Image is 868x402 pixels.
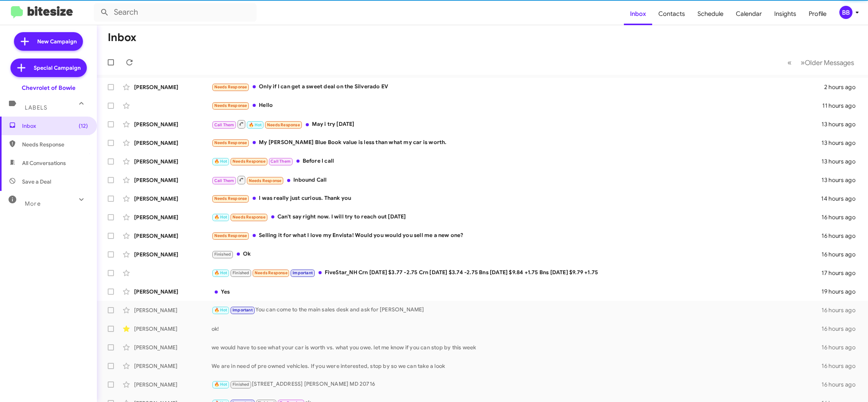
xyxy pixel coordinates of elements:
[108,31,136,44] h1: Inbox
[212,82,823,91] div: Only if I can get a sweet deal on the Silverado EV
[214,122,234,127] span: Call Them
[691,3,730,25] a: Schedule
[787,58,792,67] span: «
[232,215,265,220] span: Needs Response
[822,102,862,110] div: 11 hours ago
[652,3,691,25] span: Contacts
[214,196,247,201] span: Needs Response
[22,141,88,148] span: Needs Response
[34,64,81,72] span: Special Campaign
[134,362,212,370] div: [PERSON_NAME]
[212,250,821,259] div: Ok
[730,3,768,25] a: Calendar
[821,195,862,203] div: 14 hours ago
[134,232,212,240] div: [PERSON_NAME]
[293,270,313,275] span: Important
[25,104,47,111] span: Labels
[823,83,862,91] div: 2 hours ago
[805,58,854,67] span: Older Messages
[22,159,66,167] span: All Conversations
[821,158,862,165] div: 13 hours ago
[833,6,859,19] button: BB
[134,325,212,333] div: [PERSON_NAME]
[821,139,862,147] div: 13 hours ago
[22,84,76,92] div: Chevrolet of Bowie
[821,306,862,314] div: 16 hours ago
[212,101,822,110] div: Hello
[214,178,234,183] span: Call Them
[801,58,805,67] span: »
[212,306,821,314] div: You can come to the main sales desk and ask for [PERSON_NAME]
[212,157,821,166] div: Before I call
[214,308,227,313] span: 🔥 Hot
[37,38,77,45] span: New Campaign
[821,325,862,333] div: 16 hours ago
[25,200,41,207] span: More
[783,55,859,70] nav: Page navigation example
[134,306,212,314] div: [PERSON_NAME]
[821,344,862,351] div: 16 hours ago
[214,252,231,257] span: Finished
[212,325,821,333] div: ok!
[214,140,247,145] span: Needs Response
[821,213,862,221] div: 16 hours ago
[214,103,247,108] span: Needs Response
[134,195,212,203] div: [PERSON_NAME]
[624,3,652,25] a: Inbox
[796,55,859,70] button: Next
[134,251,212,258] div: [PERSON_NAME]
[214,270,227,275] span: 🔥 Hot
[249,122,262,127] span: 🔥 Hot
[212,380,821,389] div: [STREET_ADDRESS] [PERSON_NAME] MD 20716
[94,3,257,22] input: Search
[10,58,87,77] a: Special Campaign
[267,122,300,127] span: Needs Response
[212,138,821,147] div: My [PERSON_NAME] Blue Book value is less than what my car is worth.
[821,362,862,370] div: 16 hours ago
[134,344,212,351] div: [PERSON_NAME]
[821,288,862,295] div: 19 hours ago
[232,308,253,313] span: Important
[134,120,212,128] div: [PERSON_NAME]
[214,382,227,387] span: 🔥 Hot
[270,159,291,164] span: Call Them
[212,175,821,185] div: Inbound Call
[821,120,862,128] div: 13 hours ago
[212,231,821,240] div: Selling it for what I love my Envista! Would you would you sell me a new one?
[821,232,862,240] div: 16 hours ago
[232,270,250,275] span: Finished
[821,381,862,388] div: 16 hours ago
[134,83,212,91] div: [PERSON_NAME]
[212,213,821,222] div: Can't say right now. I will try to reach out [DATE]
[212,362,821,370] div: We are in need of pre owned vehicles. If you were interested, stop by so we can take a look
[212,288,821,295] div: Yes
[212,119,821,129] div: May i try [DATE]
[232,382,250,387] span: Finished
[79,122,88,130] span: (12)
[821,269,862,277] div: 17 hours ago
[212,268,821,277] div: FiveStar_NH Crn [DATE] $3.77 -2.75 Crn [DATE] $3.74 -2.75 Bns [DATE] $9.84 +1.75 Bns [DATE] $9.79...
[134,158,212,165] div: [PERSON_NAME]
[839,6,852,19] div: BB
[821,176,862,184] div: 13 hours ago
[22,178,51,186] span: Save a Deal
[134,139,212,147] div: [PERSON_NAME]
[22,122,88,130] span: Inbox
[255,270,288,275] span: Needs Response
[768,3,803,25] a: Insights
[134,213,212,221] div: [PERSON_NAME]
[212,194,821,203] div: I was really just curious. Thank you
[214,84,247,89] span: Needs Response
[232,159,265,164] span: Needs Response
[214,215,227,220] span: 🔥 Hot
[134,381,212,388] div: [PERSON_NAME]
[821,251,862,258] div: 16 hours ago
[783,55,796,70] button: Previous
[14,32,83,51] a: New Campaign
[214,159,227,164] span: 🔥 Hot
[803,3,833,25] a: Profile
